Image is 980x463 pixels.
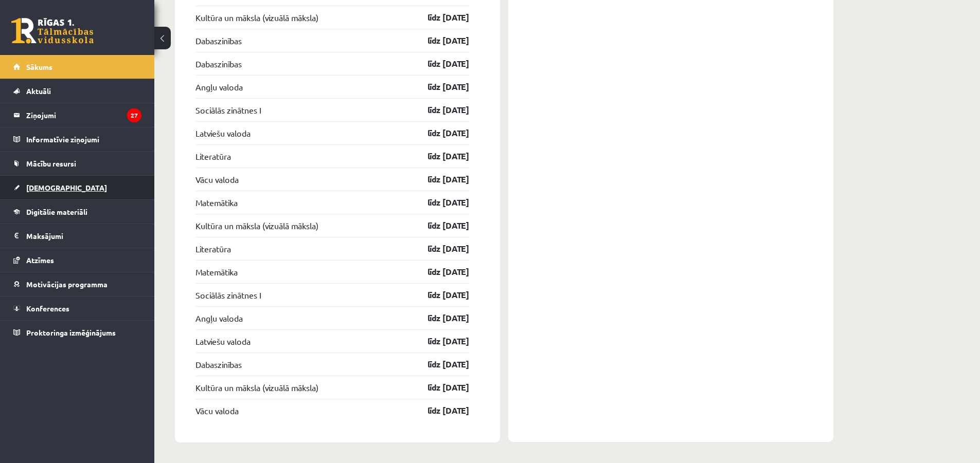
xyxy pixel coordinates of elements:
[195,58,242,70] a: Dabaszinības
[13,248,141,272] a: Atzīmes
[409,243,469,255] a: līdz [DATE]
[195,127,251,139] a: Latviešu valoda
[409,266,469,278] a: līdz [DATE]
[195,34,242,47] a: Dabaszinības
[195,335,251,347] a: Latviešu valoda
[195,358,242,371] a: Dabaszinības
[127,108,141,122] i: 27
[13,321,141,344] a: Proktoringa izmēģinājums
[11,18,94,44] a: Rīgas 1. Tālmācības vidusskola
[26,86,51,96] span: Aktuāli
[409,335,469,347] a: līdz [DATE]
[195,381,318,394] a: Kultūra un māksla (vizuālā māksla)
[13,55,141,79] a: Sākums
[409,289,469,301] a: līdz [DATE]
[195,243,231,255] a: Literatūra
[409,104,469,116] a: līdz [DATE]
[195,289,261,301] a: Sociālās zinātnes I
[409,196,469,209] a: līdz [DATE]
[409,312,469,324] a: līdz [DATE]
[195,196,238,209] a: Matemātika
[409,358,469,371] a: līdz [DATE]
[26,224,141,248] legend: Maksājumi
[409,150,469,162] a: līdz [DATE]
[195,11,318,24] a: Kultūra un māksla (vizuālā māksla)
[26,62,52,71] span: Sākums
[409,404,469,417] a: līdz [DATE]
[409,127,469,139] a: līdz [DATE]
[195,404,239,417] a: Vācu valoda
[13,176,141,199] a: [DEMOGRAPHIC_DATA]
[26,255,54,265] span: Atzīmes
[409,11,469,24] a: līdz [DATE]
[13,127,141,151] a: Informatīvie ziņojumi
[409,81,469,93] a: līdz [DATE]
[13,103,141,127] a: Ziņojumi27
[195,173,239,186] a: Vācu valoda
[26,183,107,192] span: [DEMOGRAPHIC_DATA]
[409,34,469,47] a: līdz [DATE]
[26,127,141,151] legend: Informatīvie ziņojumi
[13,272,141,296] a: Motivācijas programma
[409,381,469,394] a: līdz [DATE]
[195,104,261,116] a: Sociālās zinātnes I
[195,266,238,278] a: Matemātika
[26,207,87,216] span: Digitālie materiāli
[195,312,243,324] a: Angļu valoda
[195,150,231,162] a: Literatūra
[26,159,76,168] span: Mācību resursi
[26,328,116,337] span: Proktoringa izmēģinājums
[13,297,141,320] a: Konferences
[26,103,141,127] legend: Ziņojumi
[13,224,141,248] a: Maksājumi
[26,304,69,313] span: Konferences
[26,280,108,289] span: Motivācijas programma
[409,219,469,232] a: līdz [DATE]
[195,219,318,232] a: Kultūra un māksla (vizuālā māksla)
[409,173,469,186] a: līdz [DATE]
[13,152,141,175] a: Mācību resursi
[13,200,141,224] a: Digitālie materiāli
[13,79,141,103] a: Aktuāli
[409,58,469,70] a: līdz [DATE]
[195,81,243,93] a: Angļu valoda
